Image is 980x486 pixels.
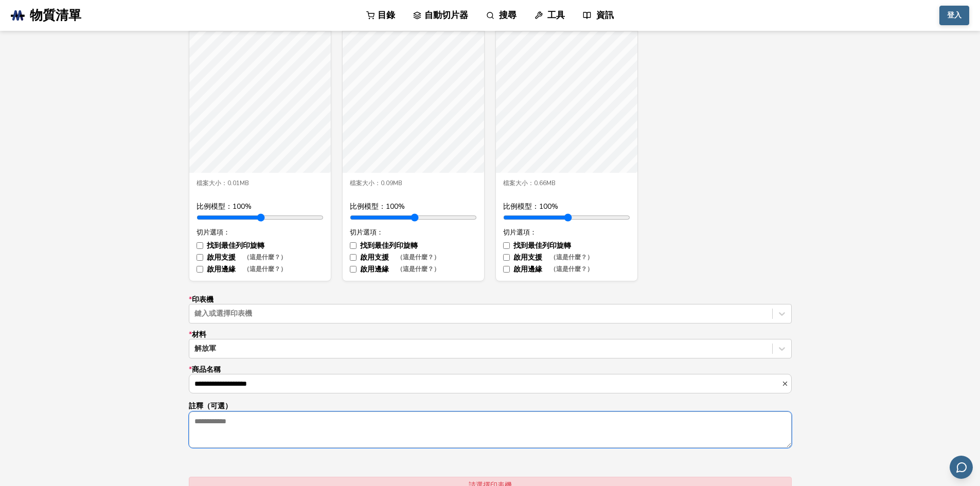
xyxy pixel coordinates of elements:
[398,202,405,211] font: %
[189,412,791,447] textarea: 註釋（可選）
[192,330,206,339] font: 材料
[947,10,961,20] font: 登入
[513,253,542,262] font: 啟用支援
[197,179,227,187] font: 檔案大小：
[503,202,539,211] font: 比例模型：
[350,179,381,187] font: 檔案大小：
[781,380,791,387] button: *商品名稱
[233,202,245,211] font: 100
[243,253,287,261] font: （這是什麼？）
[397,265,440,273] font: （這是什麼？）
[551,202,558,211] font: %
[207,264,236,274] font: 啟用邊緣
[550,265,593,273] font: （這是什麼？）
[499,9,516,21] font: 搜尋
[503,179,534,187] font: 檔案大小：
[503,266,510,273] input: 啟用邊緣（這是什麼？）
[197,228,230,237] font: 切片選項：
[350,266,357,273] input: 啟用邊緣（這是什麼？）
[194,310,197,318] input: *印表機鍵入或選擇印表機
[596,9,614,21] font: 資訊
[547,9,565,21] font: 工具
[360,253,389,262] font: 啟用支援
[513,241,571,250] font: 找到最佳列印旋轉
[503,254,510,261] input: 啟用支援（這是什麼？）
[197,254,203,261] input: 啟用支援（這是什麼？）
[350,228,383,237] font: 切片選項：
[197,202,233,211] font: 比例模型：
[207,253,236,262] font: 啟用支援
[350,242,357,249] input: 找到最佳列印旋轉
[424,9,468,21] font: 自動切片器
[350,254,357,261] input: 啟用支援（這是什麼？）
[207,241,264,250] font: 找到最佳列印旋轉
[197,242,203,249] input: 找到最佳列印旋轉
[550,253,593,261] font: （這是什麼？）
[30,7,81,24] font: 物質清單
[189,374,781,393] input: *商品名稱
[245,202,252,211] font: %
[197,266,203,273] input: 啟用邊緣（這是什麼？）
[381,179,402,187] font: 0.09MB
[386,202,398,211] font: 100
[192,295,213,304] font: 印表機
[503,242,510,249] input: 找到最佳列印旋轉
[350,202,386,211] font: 比例模型：
[360,241,418,250] font: 找到最佳列印旋轉
[227,179,249,187] font: 0.01MB
[950,456,973,479] button: 透過電子郵件發送回饋
[243,265,287,273] font: （這是什麼？）
[503,228,537,237] font: 切片選項：
[360,264,389,274] font: 啟用邊緣
[192,365,221,374] font: 商品名稱
[513,264,542,274] font: 啟用邊緣
[189,401,232,411] font: 註釋（可選）
[534,179,556,187] font: 0.66MB
[378,9,395,21] font: 目錄
[539,202,551,211] font: 100
[397,253,440,261] font: （這是什麼？）
[939,6,969,25] button: 登入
